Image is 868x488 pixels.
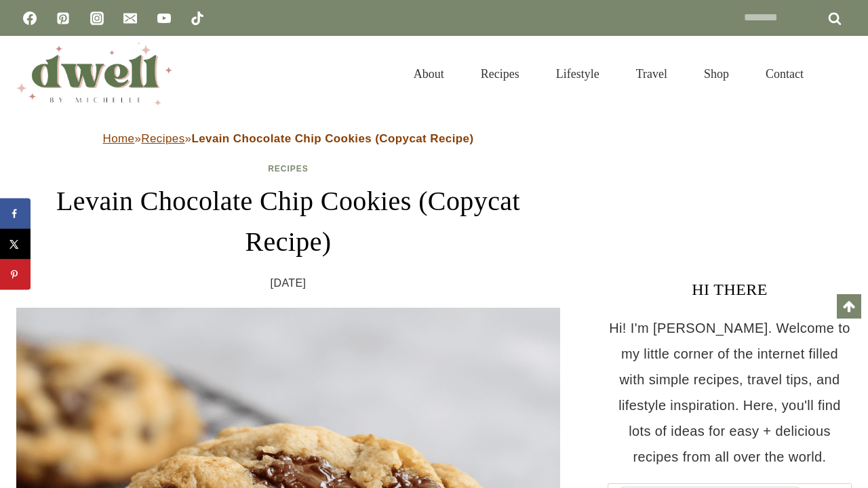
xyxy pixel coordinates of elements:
a: Email [117,5,144,32]
span: » » [103,132,474,145]
a: Recipes [141,132,184,145]
button: View Search Form [829,62,852,85]
a: About [395,50,462,98]
a: Recipes [462,50,538,98]
h1: Levain Chocolate Chip Cookies (Copycat Recipe) [16,181,560,262]
a: Travel [618,50,686,98]
a: TikTok [184,5,211,32]
a: Contact [747,50,822,98]
a: Lifestyle [538,50,618,98]
a: Pinterest [50,5,77,32]
nav: Primary Navigation [395,50,822,98]
time: [DATE] [271,273,307,293]
h3: HI THERE [608,277,852,302]
strong: Levain Chocolate Chip Cookies (Copycat Recipe) [191,132,473,145]
a: Home [103,132,135,145]
a: Scroll to top [837,294,861,319]
a: Shop [686,50,747,98]
a: Recipes [268,164,309,174]
a: YouTube [151,5,178,32]
p: Hi! I'm [PERSON_NAME]. Welcome to my little corner of the internet filled with simple recipes, tr... [608,315,852,470]
a: Facebook [16,5,43,32]
a: Instagram [83,5,111,32]
img: DWELL by michelle [16,43,172,105]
